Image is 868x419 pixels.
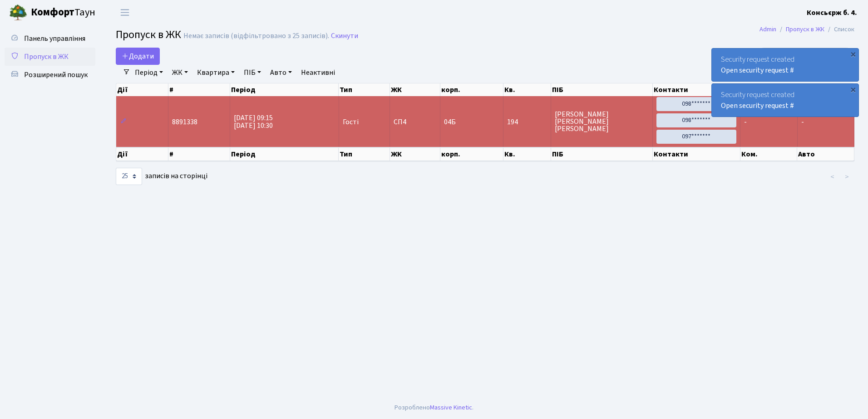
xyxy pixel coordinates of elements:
th: Контакти [653,147,740,161]
th: Дії [116,83,168,96]
a: Панель управління [5,29,95,48]
a: Квартира [193,65,238,80]
div: Немає записів (відфільтровано з 25 записів). [183,32,329,40]
a: Open security request # [721,101,794,111]
div: Розроблено . [395,403,473,413]
th: Період [230,83,339,96]
div: Security request created [712,49,858,81]
th: Авто [797,147,854,161]
th: ПІБ [551,83,653,96]
th: Тип [339,147,390,161]
a: Розширений пошук [5,66,95,84]
img: logo.png [9,4,27,22]
a: Open security request # [721,65,794,75]
th: ПІБ [551,147,653,161]
th: Кв. [503,83,552,96]
th: Тип [339,83,390,96]
div: × [848,85,858,94]
a: Massive Kinetic [430,403,472,412]
div: Security request created [712,84,858,117]
b: Консьєрж б. 4. [807,8,857,18]
th: ЖК [390,83,441,96]
th: Контакти [653,83,740,96]
a: Авто [266,65,296,80]
span: - [801,117,804,127]
span: 8891338 [172,117,197,127]
span: Гості [343,118,359,126]
span: Пропуск в ЖК [24,52,69,62]
span: Розширений пошук [24,70,88,80]
span: Пропуск в ЖК [116,27,181,43]
span: 04Б [444,117,456,127]
th: Дії [116,147,168,161]
a: Період [131,65,167,80]
a: Пропуск в ЖК [5,48,95,66]
th: корп. [440,147,503,161]
a: ПІБ [240,65,265,80]
th: корп. [440,83,503,96]
span: СП4 [394,118,437,126]
th: # [168,147,230,161]
span: Таун [31,5,95,20]
th: Ком. [740,147,798,161]
span: [PERSON_NAME] [PERSON_NAME] [PERSON_NAME] [555,111,649,132]
span: Панель управління [24,34,85,44]
b: Комфорт [31,5,74,19]
th: # [168,83,230,96]
a: Неактивні [297,65,339,80]
button: Переключити навігацію [113,5,136,20]
span: Додати [122,51,154,61]
th: Період [230,147,339,161]
a: Скинути [331,32,358,40]
th: Кв. [503,147,552,161]
span: 194 [507,118,547,126]
span: [DATE] 09:15 [DATE] 10:30 [234,113,273,131]
a: ЖК [168,65,192,80]
label: записів на сторінці [116,168,207,185]
select: записів на сторінці [116,168,142,185]
span: - [744,117,747,127]
a: Консьєрж б. 4. [807,7,857,18]
div: × [848,49,858,58]
a: Додати [116,48,160,65]
th: ЖК [390,147,441,161]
